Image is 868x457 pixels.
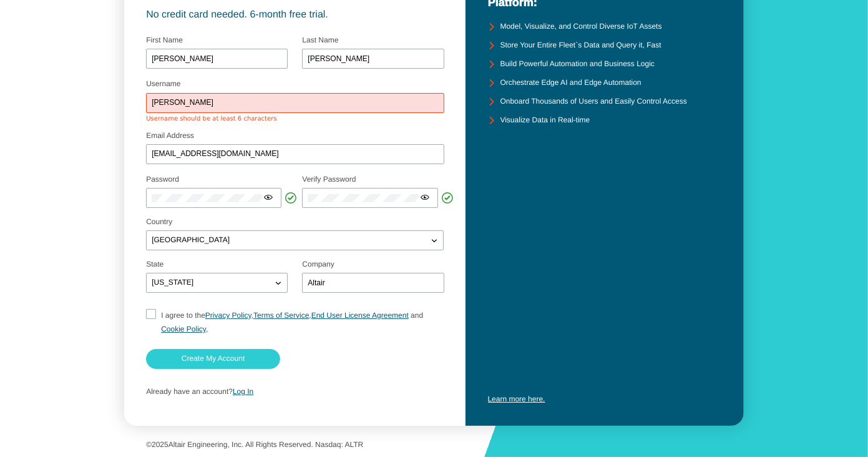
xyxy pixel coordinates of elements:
[302,175,356,184] label: Verify Password
[146,131,194,140] label: Email Address
[500,116,590,125] unity-typography: Visualize Data in Real-time
[146,9,443,21] unity-typography: No credit card needed. 6-month free trial.
[253,311,309,320] a: Terms of Service
[311,311,409,320] a: End User License Agreement
[500,41,661,50] unity-typography: Store Your Entire Fleet`s Data and Query it, Fast
[161,311,423,333] span: I agree to the , , ,
[500,97,687,106] unity-typography: Onboard Thousands of Users and Easily Control Access
[500,22,662,31] unity-typography: Model, Visualize, and Control Diverse IoT Assets
[411,311,423,320] span: and
[146,79,180,88] label: Username
[205,311,251,320] a: Privacy Policy
[488,258,722,390] iframe: YouTube video player
[161,325,206,333] a: Cookie Policy
[500,79,641,87] unity-typography: Orchestrate Edge AI and Edge Automation
[146,175,179,184] label: Password
[152,440,168,449] span: 2025
[146,441,722,450] p: © Altair Engineering, Inc. All Rights Reserved. Nasdaq: ALTR
[146,388,443,396] p: Already have an account?
[146,115,444,123] div: Username should be at least 6 characters
[488,395,545,403] a: Learn more here.
[500,60,655,69] unity-typography: Build Powerful Automation and Business Logic
[233,387,253,396] a: Log In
